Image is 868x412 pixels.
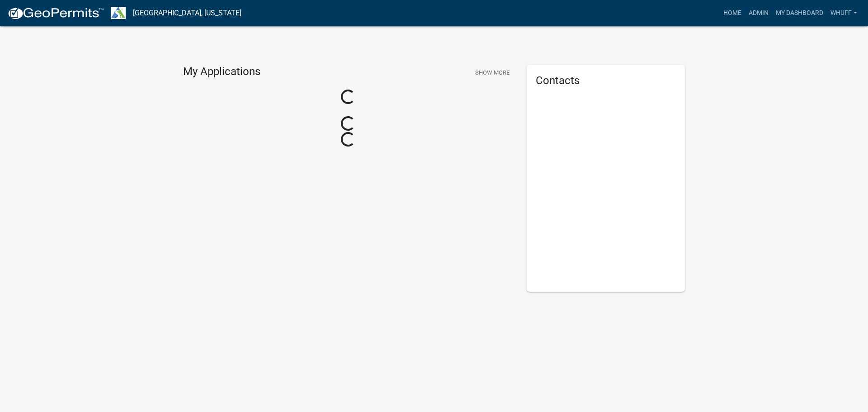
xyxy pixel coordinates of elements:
button: Show More [472,65,513,80]
h4: My Applications [183,65,260,79]
a: My Dashboard [772,5,827,22]
a: Home [720,5,745,22]
h5: Contacts [536,74,676,87]
a: Admin [745,5,772,22]
a: whuff [827,5,861,22]
a: [GEOGRAPHIC_DATA], [US_STATE] [133,5,241,21]
img: Troup County, Georgia [111,7,126,19]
